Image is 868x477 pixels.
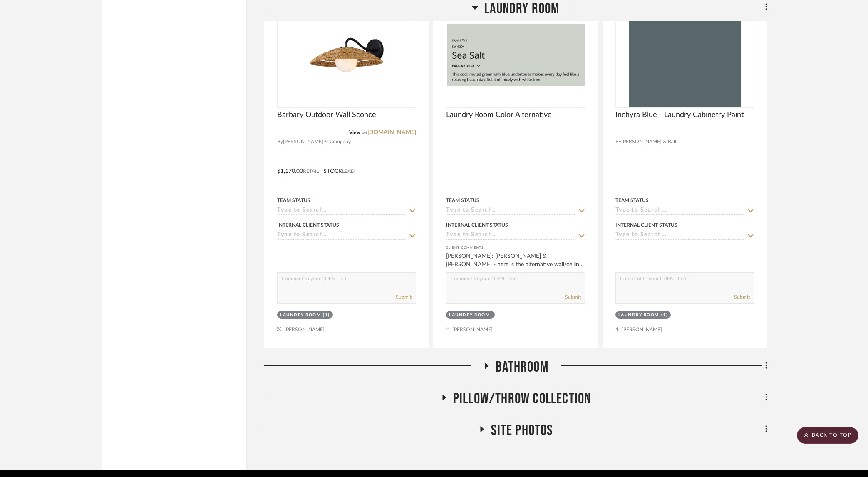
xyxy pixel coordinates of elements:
div: Laundry Room [449,312,490,318]
span: Site Photos [491,422,553,440]
div: Laundry Room [280,312,321,318]
div: Team Status [446,197,479,204]
span: Laundry Room Color Alternative [446,110,552,120]
div: Team Status [615,197,649,204]
div: Laundry Room [618,312,659,318]
input: Type to Search… [615,207,744,215]
span: By [277,138,283,146]
input: Type to Search… [446,207,575,215]
img: Barbary Outdoor Wall Sconce [305,3,388,107]
span: [PERSON_NAME] & Ball [621,138,676,146]
span: By [615,138,621,146]
div: (1) [323,312,330,318]
span: Barbary Outdoor Wall Sconce [277,110,376,120]
div: [PERSON_NAME]: [PERSON_NAME] & [PERSON_NAME] - here is the alternative wall/ceiling color we woul... [446,252,585,269]
div: (1) [661,312,668,318]
a: [DOMAIN_NAME] [367,130,416,135]
img: Inchyra Blue - Laundry Cabinetry Paint [629,3,741,107]
button: Submit [565,293,581,301]
button: Submit [396,293,412,301]
scroll-to-top-button: BACK TO TOP [797,427,858,444]
img: Laundry Room Color Alternative [447,24,584,86]
input: Type to Search… [277,232,406,240]
div: Internal Client Status [446,221,508,229]
div: Internal Client Status [277,221,339,229]
div: Internal Client Status [615,221,677,229]
div: 0 [616,2,754,107]
button: Submit [734,293,750,301]
span: Bathroom [496,358,548,376]
span: Inchyra Blue - Laundry Cabinetry Paint [615,110,744,120]
span: Pillow/Throw Collection [453,390,591,408]
span: [PERSON_NAME] & Company [283,138,351,146]
span: View on [349,130,367,135]
div: Team Status [277,197,310,204]
input: Type to Search… [615,232,744,240]
input: Type to Search… [277,207,406,215]
input: Type to Search… [446,232,575,240]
